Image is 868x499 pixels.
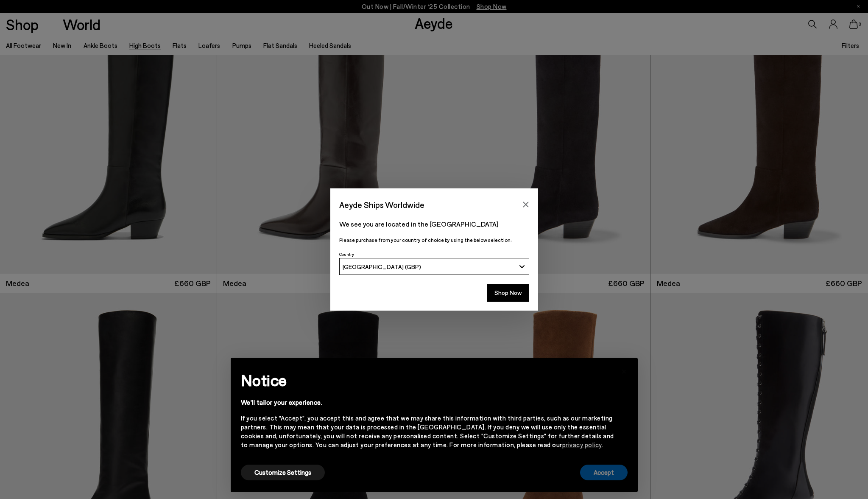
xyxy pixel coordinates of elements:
p: We see you are located in the [GEOGRAPHIC_DATA] [339,219,529,229]
span: Country [339,252,354,257]
span: × [621,364,627,376]
button: Accept [580,465,628,480]
h2: Notice [241,369,614,391]
a: privacy policy [562,441,602,449]
button: Close [519,198,532,211]
span: Aeyde Ships Worldwide [339,197,424,212]
span: [GEOGRAPHIC_DATA] (GBP) [343,263,421,270]
button: Close this notice [614,360,634,381]
div: If you select "Accept", you accept this and agree that we may share this information with third p... [241,414,614,449]
div: We'll tailor your experience. [241,398,614,407]
button: Shop Now [487,284,529,302]
button: Customize Settings [241,465,325,480]
p: Please purchase from your country of choice by using the below selection: [339,236,529,244]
